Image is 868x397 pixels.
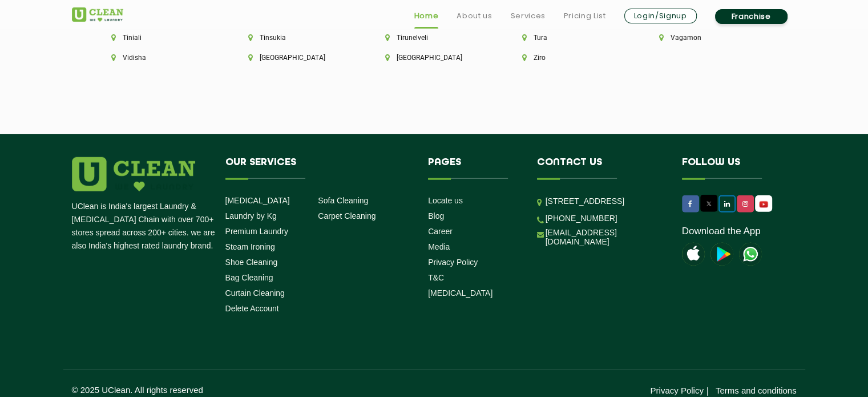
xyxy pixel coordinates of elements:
[225,288,285,298] a: Curtain Cleaning
[428,242,450,251] a: Media
[522,54,620,62] li: Ziro
[225,258,278,267] a: Shoe Cleaning
[72,200,217,252] p: UClean is India's largest Laundry & [MEDICAL_DATA] Chain with over 700+ stores spread across 200+...
[225,273,273,282] a: Bag Cleaning
[659,34,757,42] li: Vagamon
[225,196,290,205] a: [MEDICAL_DATA]
[385,54,483,62] li: [GEOGRAPHIC_DATA]
[225,157,411,179] h4: Our Services
[428,196,463,205] a: Locate us
[546,228,665,246] a: [EMAIL_ADDRESS][DOMAIN_NAME]
[318,196,368,205] a: Sofa Cleaning
[72,157,195,191] img: logo.png
[739,243,762,266] img: UClean Laundry and Dry Cleaning
[318,211,376,220] a: Carpet Cleaning
[72,7,123,22] img: UClean Laundry and Dry Cleaning
[546,214,617,223] a: [PHONE_NUMBER]
[756,198,771,210] img: UClean Laundry and Dry Cleaning
[682,157,782,179] h4: Follow us
[624,9,697,23] a: Login/Signup
[428,211,444,220] a: Blog
[111,54,209,62] li: Vidisha
[225,242,275,251] a: Steam Ironing
[111,34,209,42] li: Tiniali
[715,9,788,24] a: Franchise
[682,243,705,266] img: apple-icon.png
[225,227,289,236] a: Premium Laundry
[428,288,492,298] a: [MEDICAL_DATA]
[537,157,665,179] h4: Contact us
[428,227,453,236] a: Career
[248,34,346,42] li: Tinsukia
[428,258,478,267] a: Privacy Policy
[428,157,520,179] h4: Pages
[414,9,439,23] a: Home
[428,273,444,282] a: T&C
[716,386,797,395] a: Terms and conditions
[72,385,434,395] p: © 2025 UClean. All rights reserved
[510,9,545,23] a: Services
[225,211,277,220] a: Laundry by Kg
[546,195,665,208] p: [STREET_ADDRESS]
[457,9,492,23] a: About us
[248,54,346,62] li: [GEOGRAPHIC_DATA]
[225,304,279,313] a: Delete Account
[710,243,733,266] img: playstoreicon.png
[650,386,703,395] a: Privacy Policy
[682,226,761,237] a: Download the App
[564,9,606,23] a: Pricing List
[522,34,620,42] li: Tura
[385,34,483,42] li: Tirunelveli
